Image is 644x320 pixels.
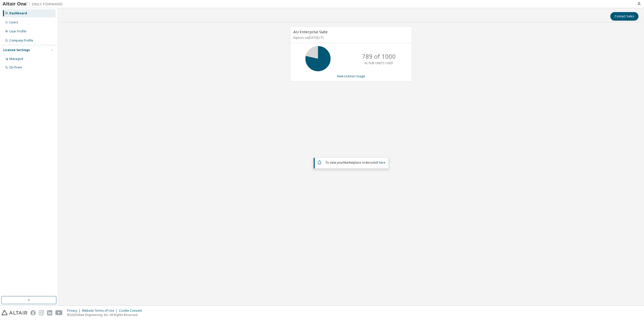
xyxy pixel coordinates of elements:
img: facebook.svg [30,310,36,315]
a: View License Usage [337,74,365,78]
img: altair_logo.svg [2,310,27,315]
div: User Profile [9,29,26,33]
a: here [379,160,385,165]
p: ALTAIR UNITS USED [365,61,393,65]
img: instagram.svg [39,310,44,315]
div: License Settings [3,48,30,52]
em: Marketplace orders [343,160,372,165]
img: Altair One [3,2,65,7]
span: AU Enterprise Suite [293,29,328,34]
span: To view your click [325,160,385,165]
div: Cookie Consent [119,309,145,313]
p: © 2025 Altair Engineering, Inc. All Rights Reserved. [67,313,145,317]
div: Privacy [67,309,82,313]
img: linkedin.svg [47,310,52,315]
div: Dashboard [9,11,27,15]
div: Managed [9,57,23,61]
button: Contact Sales [610,12,638,21]
img: youtube.svg [55,310,63,315]
div: Company Profile [9,39,33,43]
div: Users [9,20,18,24]
p: 789 of 1000 [362,52,396,61]
div: Website Terms of Use [82,309,119,313]
p: Expires on [DATE] UTC [293,35,408,40]
div: On Prem [9,65,22,69]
